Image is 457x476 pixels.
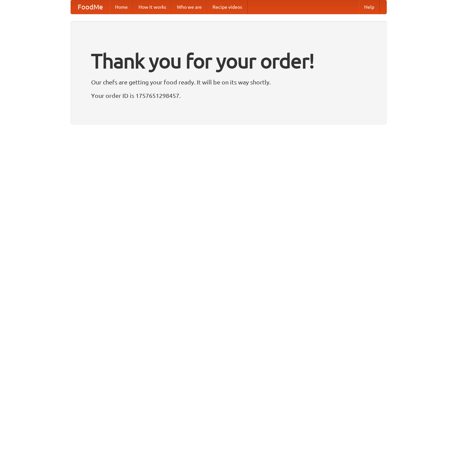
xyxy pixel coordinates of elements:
p: Your order ID is 1757651298457. [91,90,366,101]
h1: Thank you for your order! [91,45,366,77]
a: Who we are [172,0,207,14]
a: FoodMe [71,0,110,14]
p: Our chefs are getting your food ready. It will be on its way shortly. [91,77,366,87]
a: Help [359,0,380,14]
a: How it works [133,0,172,14]
a: Home [110,0,133,14]
a: Recipe videos [207,0,247,14]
